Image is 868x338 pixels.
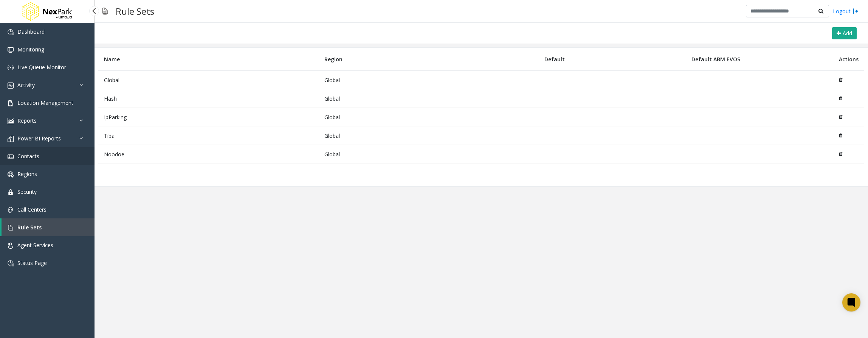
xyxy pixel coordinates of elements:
[8,189,14,195] img: 'icon'
[833,7,859,15] a: Logout
[17,206,46,213] span: Call Centers
[8,260,14,266] img: 'icon'
[17,170,37,178] span: Regions
[17,64,66,71] span: Live Queue Monitor
[8,136,14,142] img: 'icon'
[8,207,14,213] img: 'icon'
[319,48,539,71] th: Region
[833,48,864,71] th: Actions
[98,71,319,89] td: Global
[832,27,857,39] button: Add
[98,126,319,145] td: Tiba
[102,2,108,20] img: pageIcon
[319,145,539,164] td: Global
[843,30,852,37] span: Add
[539,48,686,71] th: Default
[17,259,47,266] span: Status Page
[17,188,37,195] span: Security
[17,117,37,124] span: Reports
[8,100,14,106] img: 'icon'
[8,118,14,124] img: 'icon'
[2,218,95,236] a: Rule Sets
[319,89,539,108] td: Global
[98,48,319,71] th: Name
[686,48,833,71] th: Default ABM EVOS
[17,81,35,89] span: Activity
[98,145,319,164] td: Noodoe
[17,135,61,142] span: Power BI Reports
[98,108,319,126] td: IpParking
[112,2,158,20] h3: Rule Sets
[17,241,53,249] span: Agent Services
[17,46,44,53] span: Monitoring
[319,71,539,89] td: Global
[8,154,14,160] img: 'icon'
[319,108,539,126] td: Global
[17,224,42,231] span: Rule Sets
[852,7,859,15] img: logout
[17,99,73,106] span: Location Management
[8,83,14,89] img: 'icon'
[8,243,14,249] img: 'icon'
[8,47,14,53] img: 'icon'
[8,171,14,178] img: 'icon'
[319,126,539,145] td: Global
[8,29,14,35] img: 'icon'
[17,28,45,35] span: Dashboard
[98,89,319,108] td: Flash
[8,65,14,71] img: 'icon'
[17,153,39,160] span: Contacts
[8,225,14,231] img: 'icon'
